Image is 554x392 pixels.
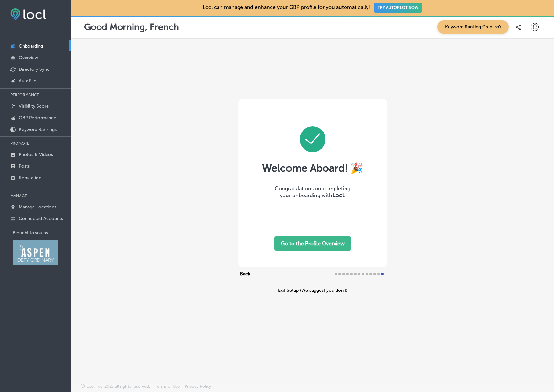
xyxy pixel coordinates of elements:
[19,43,43,49] p: Onboarding
[437,20,509,34] span: Keyword Ranking Credits: 0
[19,216,63,221] p: Connected Accounts
[248,185,377,199] div: Congratulations on completing your onboarding with .
[19,78,38,84] p: AutoPilot
[19,127,57,132] p: Keyword Rankings
[274,236,351,251] button: Go to the Profile Overview
[19,67,49,72] p: Directory Sync
[13,230,71,235] p: Brought to you by
[238,288,387,293] div: Exit Setup (We suggest you don’t)
[19,175,41,181] p: Reputation
[13,240,58,265] img: Aspen
[19,115,56,121] p: GBP Performance
[374,3,422,13] button: TRY AUTOPILOT NOW
[19,204,56,210] p: Manage Locations
[19,55,38,60] p: Overview
[155,384,180,392] a: Terms of Use
[238,270,252,278] button: Back
[248,162,377,174] div: Welcome Aboard! 🎉
[19,164,30,169] p: Posts
[86,384,150,389] p: Locl, Inc. 2025 all rights reserved.
[185,384,211,392] a: Privacy Policy
[19,103,49,109] p: Visibility Score
[84,22,179,32] p: Good Morning, French
[19,152,53,157] p: Photos & Videos
[10,8,46,20] img: fda3e92497d09a02dc62c9cd864e3231.png
[332,192,344,199] span: Locl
